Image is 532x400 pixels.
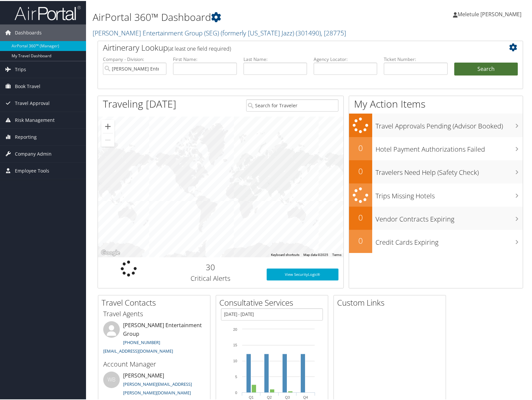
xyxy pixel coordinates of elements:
tspan: 20 [233,326,237,330]
h1: AirPortal 360™ Dashboard [93,9,383,23]
tspan: 0 [235,390,237,394]
li: [PERSON_NAME] Entertainment Group [100,320,208,356]
h3: Travelers Need Help (Safety Check) [376,164,523,176]
text: Q4 [303,394,308,398]
button: Search [454,62,518,75]
h2: 0 [349,211,372,222]
span: Employee Tools [15,162,49,178]
tspan: 10 [233,358,237,362]
h3: Hotel Payment Authorizations Failed [376,140,523,153]
a: [PERSON_NAME] Entertainment Group (SEG) (formerly [US_STATE] Jazz) [93,27,346,36]
tspan: 15 [233,342,237,346]
a: Trips Missing Hotels [349,182,523,206]
a: [PERSON_NAME][EMAIL_ADDRESS][PERSON_NAME][DOMAIN_NAME] [123,380,192,395]
span: , [ 28775 ] [321,27,346,36]
h3: Critical Alerts [164,273,256,282]
h2: 30 [164,261,256,272]
img: Google [100,248,121,256]
h2: Airtinerary Lookup [103,41,482,52]
span: Book Travel [15,77,40,94]
h2: Consultative Services [219,296,328,307]
a: [EMAIL_ADDRESS][DOMAIN_NAME] [103,347,173,353]
label: Agency Locator: [314,55,377,62]
span: Meletule [PERSON_NAME] [458,10,521,17]
div: WB [103,371,120,387]
h2: Travel Contacts [102,296,210,307]
img: airportal-logo.png [15,4,81,20]
span: Trips [15,60,26,77]
h2: 0 [349,165,372,176]
button: Keyboard shortcuts [271,252,299,256]
a: [PHONE_NUMBER] [123,338,160,344]
a: Open this area in Google Maps (opens a new window) [100,248,121,256]
h3: Credit Cards Expiring [376,233,523,246]
h3: Travel Approvals Pending (Advisor Booked) [376,117,523,130]
h1: Traveling [DATE] [103,96,176,110]
a: 0Vendor Contracts Expiring [349,206,523,229]
text: Q2 [267,394,272,398]
span: Company Admin [15,145,52,161]
text: Q1 [249,394,254,398]
span: (at least one field required) [168,44,231,51]
span: Risk Management [15,111,55,127]
label: Last Name: [244,55,307,62]
a: Terms (opens in new tab) [332,252,341,256]
tspan: 5 [235,374,237,378]
label: Ticket Number: [384,55,447,62]
button: Zoom out [101,132,114,146]
a: Travel Approvals Pending (Advisor Booked) [349,113,523,136]
span: Reporting [15,128,37,144]
h1: My Action Items [349,96,523,110]
a: 0Hotel Payment Authorizations Failed [349,136,523,159]
span: Travel Approval [15,94,50,111]
h2: Custom Links [337,296,446,307]
a: Meletule [PERSON_NAME] [453,3,528,23]
h2: 0 [349,234,372,245]
h3: Account Manager [103,359,205,368]
text: Q3 [285,394,290,398]
span: ( 301490 ) [296,27,321,36]
a: 0Travelers Need Help (Safety Check) [349,159,523,182]
span: Dashboards [15,24,42,40]
h2: 0 [349,141,372,153]
a: 0Credit Cards Expiring [349,229,523,252]
h3: Travel Agents [103,308,205,318]
li: [PERSON_NAME] [100,371,208,398]
span: Map data ©2025 [303,252,328,256]
label: First Name: [173,55,237,62]
button: Zoom in [101,119,114,132]
input: Search for Traveler [246,98,338,111]
h3: Trips Missing Hotels [376,187,523,200]
h3: Vendor Contracts Expiring [376,210,523,223]
a: View SecurityLogic® [267,268,338,279]
label: Company - Division: [103,55,166,62]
